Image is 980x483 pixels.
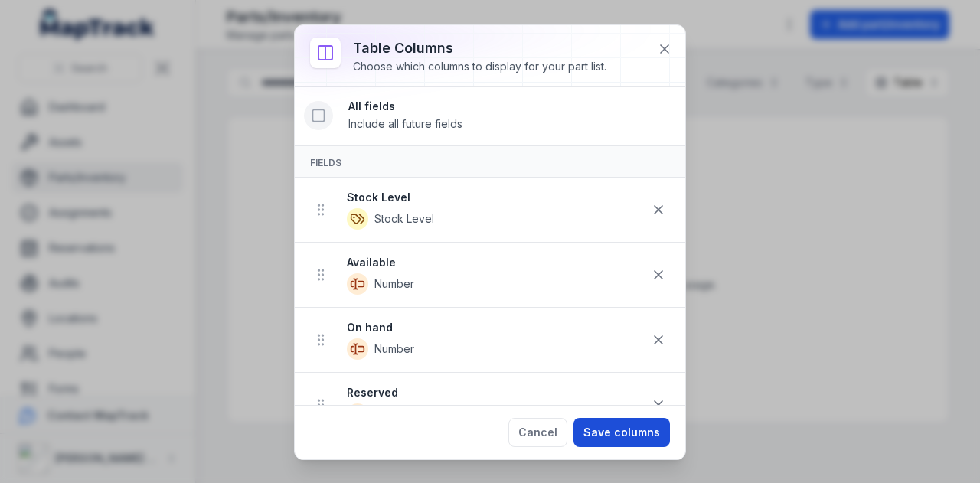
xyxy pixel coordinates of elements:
button: Cancel [508,418,567,447]
div: Choose which columns to display for your part list. [353,59,606,74]
strong: Reserved [347,385,644,400]
strong: On hand [347,320,644,335]
strong: Stock Level [347,190,644,205]
span: Stock Level [374,211,434,227]
span: Include all future fields [348,117,462,130]
strong: Available [347,255,644,270]
strong: All fields [348,99,673,114]
h3: Table columns [353,38,606,59]
span: Number [374,276,414,292]
span: Fields [310,157,341,168]
span: Number [374,341,414,357]
button: Save columns [573,418,670,447]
